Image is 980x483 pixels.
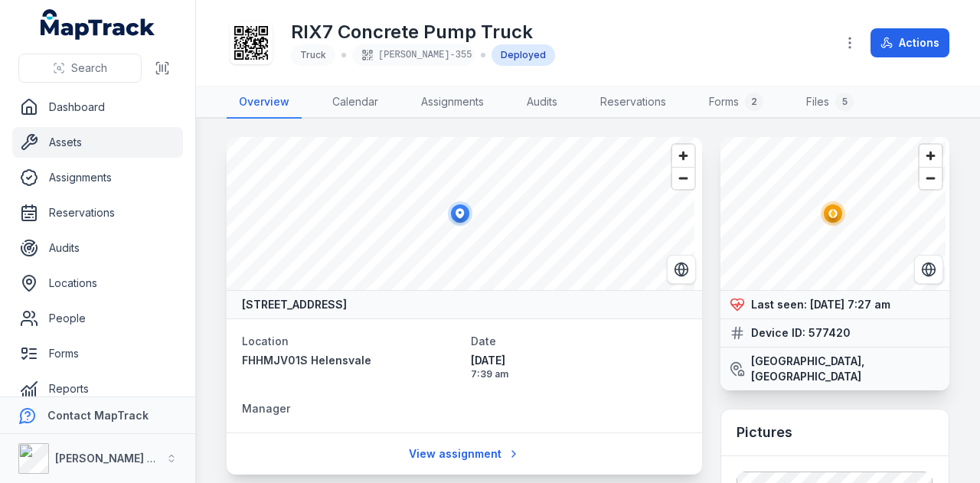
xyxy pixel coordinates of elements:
[18,54,142,83] button: Search
[12,197,183,228] a: Reservations
[667,255,696,284] button: Switch to Satellite View
[227,86,302,119] a: Overview
[320,86,390,119] a: Calendar
[514,86,570,119] a: Audits
[810,298,890,311] span: [DATE] 7:27 am
[227,137,694,290] canvas: Map
[751,297,807,312] strong: Last seen:
[697,86,776,119] a: Forms2
[242,354,371,367] span: FHHMJV01S Helensvale
[588,86,678,119] a: Reservations
[12,374,183,404] a: Reports
[242,353,459,368] a: FHHMJV01S Helensvale
[471,353,688,380] time: 04/09/2025, 7:39:47 am
[751,354,940,384] strong: [GEOGRAPHIC_DATA], [GEOGRAPHIC_DATA]
[471,353,688,368] span: [DATE]
[471,335,496,348] span: Date
[12,268,183,299] a: Locations
[242,335,289,348] span: Location
[300,49,326,60] span: Truck
[55,452,181,465] strong: [PERSON_NAME] Group
[352,44,475,66] div: [PERSON_NAME]-355
[47,409,149,422] strong: Contact MapTrack
[808,325,851,341] strong: 577420
[835,93,854,111] div: 5
[751,325,805,341] strong: Device ID:
[71,60,107,76] span: Search
[737,422,792,443] h3: Pictures
[41,9,155,40] a: MapTrack
[810,298,890,311] time: 04/09/2025, 7:27:14 am
[12,127,183,158] a: Assets
[12,338,183,369] a: Forms
[794,86,866,119] a: Files5
[291,20,555,44] h1: RIX7 Concrete Pump Truck
[914,255,943,284] button: Switch to Satellite View
[720,137,946,290] canvas: Map
[12,233,183,263] a: Audits
[672,145,694,167] button: Zoom in
[242,402,290,415] span: Manager
[745,93,763,111] div: 2
[492,44,555,66] div: Deployed
[871,28,949,57] button: Actions
[12,92,183,122] a: Dashboard
[920,145,942,167] button: Zoom in
[399,439,530,468] a: View assignment
[12,162,183,193] a: Assignments
[471,368,688,380] span: 7:39 am
[920,167,942,189] button: Zoom out
[12,303,183,334] a: People
[409,86,496,119] a: Assignments
[672,167,694,189] button: Zoom out
[242,297,347,312] strong: [STREET_ADDRESS]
